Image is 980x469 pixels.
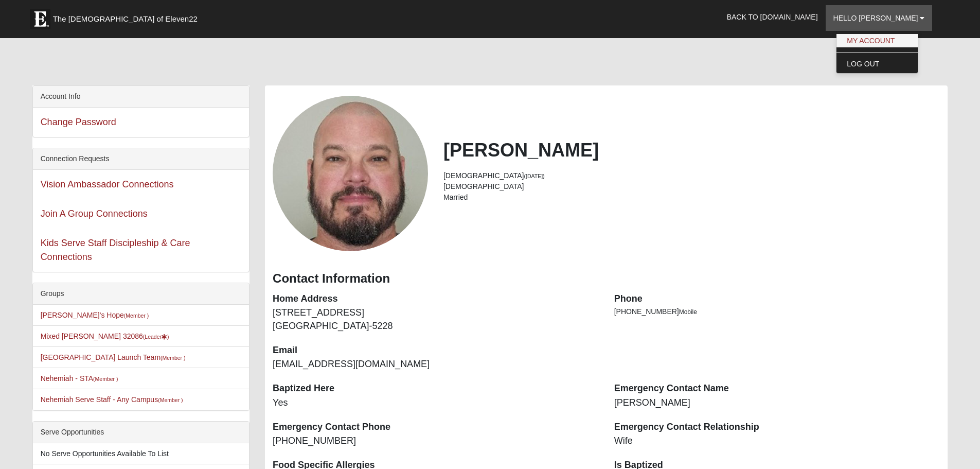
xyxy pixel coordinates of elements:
[836,57,918,71] a: Log Out
[33,86,249,108] div: Account Info
[41,332,169,340] a: Mixed [PERSON_NAME] 32086(Leader)
[443,181,940,192] li: [DEMOGRAPHIC_DATA]
[679,308,697,316] span: Mobile
[833,14,918,22] span: Hello [PERSON_NAME]
[273,382,599,395] dt: Baptized Here
[124,312,149,319] small: (Member )
[161,355,185,361] small: (Member )
[273,435,599,448] dd: [PHONE_NUMBER]
[614,396,940,410] dd: [PERSON_NAME]
[443,170,940,181] li: [DEMOGRAPHIC_DATA]
[273,358,599,371] dd: [EMAIL_ADDRESS][DOMAIN_NAME]
[273,306,599,333] dd: [STREET_ADDRESS] [GEOGRAPHIC_DATA]-5228
[273,271,940,286] h3: Contact Information
[41,117,116,127] a: Change Password
[614,435,940,448] dd: Wife
[273,344,599,357] dt: Email
[273,396,599,410] dd: Yes
[41,395,183,404] a: Nehemiah Serve Staff - Any Campus(Member )
[836,34,918,47] a: My Account
[273,292,599,306] dt: Home Address
[41,209,148,219] a: Join A Group Connections
[41,353,186,361] a: [GEOGRAPHIC_DATA] Launch Team(Member )
[41,179,174,189] a: Vision Ambassador Connections
[33,422,249,443] div: Serve Opportunities
[41,374,118,383] a: Nehemiah - STA(Member )
[614,306,940,317] li: [PHONE_NUMBER]
[719,4,826,30] a: Back to [DOMAIN_NAME]
[524,173,545,179] small: ([DATE])
[33,443,249,464] li: No Serve Opportunities Available To List
[614,382,940,395] dt: Emergency Contact Name
[25,4,230,29] a: The [DEMOGRAPHIC_DATA] of Eleven22
[273,421,599,434] dt: Emergency Contact Phone
[33,148,249,170] div: Connection Requests
[158,397,183,403] small: (Member )
[443,139,940,161] h2: [PERSON_NAME]
[826,5,933,31] a: Hello [PERSON_NAME]
[614,292,940,306] dt: Phone
[443,192,940,203] li: Married
[143,334,169,340] small: (Leader )
[41,311,149,319] a: [PERSON_NAME]'s Hope(Member )
[33,283,249,305] div: Groups
[93,376,118,382] small: (Member )
[273,96,428,251] a: View Fullsize Photo
[30,9,50,29] img: Eleven22 logo
[41,238,190,262] a: Kids Serve Staff Discipleship & Care Connections
[53,14,198,24] span: The [DEMOGRAPHIC_DATA] of Eleven22
[614,421,940,434] dt: Emergency Contact Relationship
